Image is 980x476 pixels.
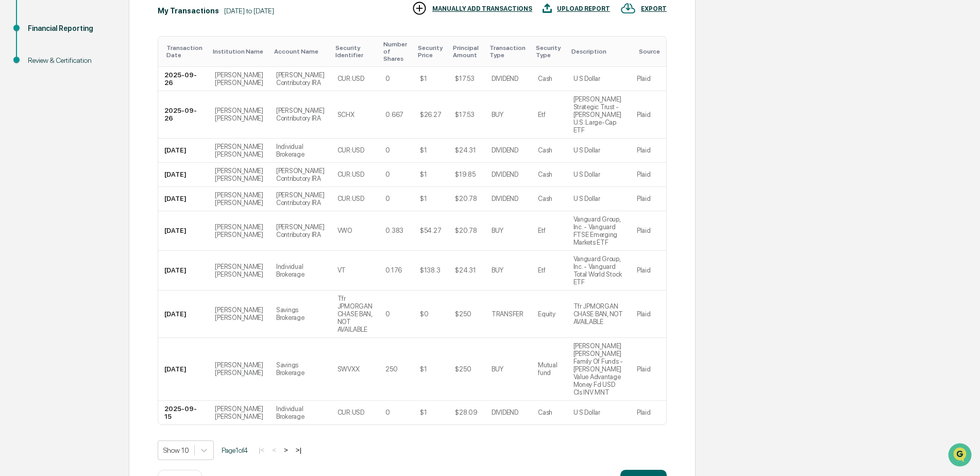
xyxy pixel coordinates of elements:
div: U S Dollar [573,146,600,154]
div: [PERSON_NAME] [PERSON_NAME] [215,223,264,239]
div: Toggle SortBy [639,48,662,55]
td: 2025-09-26 [158,91,209,139]
div: Toggle SortBy [571,48,627,55]
td: 2025-09-15 [158,401,209,424]
span: Attestations [85,130,128,140]
td: Plaid [631,251,666,291]
div: 0 [385,146,390,154]
div: Toggle SortBy [166,44,205,59]
div: CUR:USD [337,75,364,82]
p: How can we help? [10,22,188,38]
button: > [281,446,291,454]
div: Toggle SortBy [335,44,376,59]
button: |< [256,446,267,454]
a: Powered byPylon [73,174,125,182]
div: 🔎 [10,150,19,159]
div: $1 [420,365,427,373]
img: 1746055101610-c473b297-6a78-478c-a979-82029cc54cd1 [10,79,29,97]
div: Financial Reporting [28,23,112,34]
img: UPLOAD REPORT [543,1,552,16]
div: U S Dollar [573,171,600,178]
td: [DATE] [158,338,209,401]
td: [PERSON_NAME] Contributory IRA [270,67,331,91]
div: Vanguard Group, Inc. - Vanguard FTSE Emerging Markets ETF [573,215,624,246]
div: Etf [538,266,545,274]
td: Plaid [631,291,666,338]
td: Plaid [631,401,666,424]
div: [PERSON_NAME] Strategic Trust - [PERSON_NAME] U.S. Large-Cap ETF [573,95,624,134]
td: [DATE] [158,163,209,187]
div: $17.53 [455,75,474,82]
div: 0 [385,310,390,318]
div: $28.09 [455,409,477,416]
td: 2025-09-26 [158,67,209,91]
div: $54.27 [420,227,441,234]
div: $20.78 [455,195,477,202]
div: DIVIDEND [492,75,518,82]
td: [DATE] [158,139,209,163]
td: [PERSON_NAME] Contributory IRA [270,187,331,211]
div: 0.176 [385,266,402,274]
td: Savings Brokerage [270,291,331,338]
div: VWO [337,227,352,234]
td: Individual Brokerage [270,401,331,424]
div: Toggle SortBy [453,44,481,59]
button: < [269,446,279,454]
td: Plaid [631,139,666,163]
div: Toggle SortBy [489,44,528,59]
button: Start new chat [175,82,188,94]
div: $24.31 [455,266,476,274]
td: [PERSON_NAME] Contributory IRA [270,211,331,251]
div: BUY [492,111,503,118]
div: [DATE] to [DATE] [224,7,274,15]
div: 0 [385,75,390,82]
div: 250 [385,365,397,373]
div: $26.27 [420,111,441,118]
div: 0 [385,171,390,178]
div: Cash [538,146,552,154]
div: [PERSON_NAME] [PERSON_NAME] [215,167,264,182]
div: CUR:USD [337,195,364,202]
div: [PERSON_NAME] [PERSON_NAME] [215,361,264,377]
div: $0 [420,310,428,318]
td: [PERSON_NAME] Contributory IRA [270,91,331,139]
span: Preclearance [21,130,66,140]
td: Plaid [631,163,666,187]
div: [PERSON_NAME] [PERSON_NAME] [215,405,264,420]
div: Toggle SortBy [213,48,266,55]
div: BUY [492,227,503,234]
td: Individual Brokerage [270,139,331,163]
div: UPLOAD REPORT [557,5,610,12]
div: 🗄️ [75,131,83,139]
span: Pylon [103,175,125,182]
div: Toggle SortBy [536,44,563,59]
div: Cash [538,171,552,178]
div: [PERSON_NAME] [PERSON_NAME] [215,107,264,122]
div: We're available if you need us! [35,89,130,97]
div: Start new chat [35,79,169,89]
div: Etf [538,111,545,118]
div: 0 [385,409,390,416]
td: Individual Brokerage [270,251,331,291]
div: 0.667 [385,111,403,118]
div: My Transactions [158,7,219,15]
div: $19.85 [455,171,475,178]
div: Vanguard Group, Inc. - Vanguard Total World Stock ETF [573,255,624,286]
a: 🗄️Attestations [71,126,132,144]
div: U S Dollar [573,409,600,416]
div: $250 [455,310,471,318]
td: Plaid [631,187,666,211]
div: DIVIDEND [492,171,518,178]
td: Savings Brokerage [270,338,331,401]
iframe: Open customer support [947,442,975,470]
div: U S Dollar [573,75,600,82]
div: [PERSON_NAME] [PERSON_NAME] [215,143,264,158]
td: [DATE] [158,187,209,211]
td: [DATE] [158,211,209,251]
div: EXPORT [641,5,667,12]
div: $1 [420,195,427,202]
td: [PERSON_NAME] Contributory IRA [270,163,331,187]
div: $1 [420,75,427,82]
img: MANUALLY ADD TRANSACTIONS [412,1,427,16]
div: $250 [455,365,471,373]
